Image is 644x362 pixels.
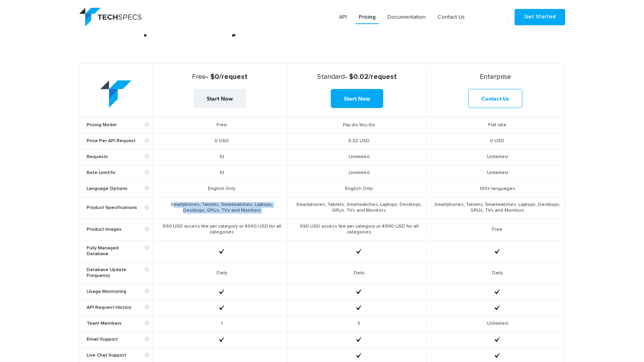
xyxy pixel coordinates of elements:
[152,117,288,134] td: Free
[156,73,284,81] strong: - $0/request
[426,262,564,284] td: Daily
[288,165,426,181] td: Unlimited
[468,89,522,108] a: Contact Us
[152,133,288,149] td: 0 USD
[288,133,426,149] td: 0.02 USD
[152,316,288,332] td: 1
[79,8,141,26] img: logo
[288,117,426,134] td: Pay-As-You-Go
[194,89,246,108] a: Start Now
[152,165,288,181] td: 10
[288,197,426,219] td: Smartphones, Tablets, Smartwatches, Laptops, Desktops, GPUs, TVs and Monitors
[317,73,345,80] span: Standard
[384,10,429,24] a: Documentation
[87,122,149,128] b: Pricing Model
[152,181,288,197] td: English Only
[87,138,149,144] b: Price Per API Request
[192,73,206,80] span: Free
[87,321,149,327] b: Team Members
[480,73,511,80] span: Enterprise
[426,197,564,219] td: Smartphones, Tablets, Smartwatches, Laptops, Desktops, GPUs, TVs and Monitors
[426,316,564,332] td: Unlimited
[87,205,149,211] b: Product Specifications
[152,197,288,219] td: Smartphones, Tablets, Smartwatches, Laptops, Desktops, GPUs, TVs and Monitors
[515,9,565,25] a: Get Started
[87,305,149,311] b: API Request History
[100,80,131,108] img: table-logo.png
[87,186,149,192] b: Language Options
[426,133,564,149] td: 0 USD
[288,181,426,197] td: English Only
[87,267,149,279] b: Database Update Frequency
[426,181,564,197] td: 100+ languages
[426,165,564,181] td: Unlimited
[288,149,426,165] td: Unlimited
[87,337,149,343] b: Email Support
[336,10,350,24] a: API
[435,10,468,24] a: Contact Us
[87,353,149,359] b: Live Chat Support
[426,117,564,134] td: Flat rate
[152,149,288,165] td: 10
[87,170,149,176] b: Rate Limit/hr
[291,73,423,81] strong: - $0.02/request
[356,10,379,24] a: Pricing
[426,149,564,165] td: Unlimited
[426,219,564,240] td: Free
[87,245,149,257] b: Fully Managed Database
[87,227,149,233] b: Product Images
[288,219,426,240] td: 990 USD access fee per category or 4990 USD for all categories
[152,262,288,284] td: Daily
[288,262,426,284] td: Daily
[331,89,383,108] a: Start Now
[79,23,565,63] h2: Choose a plan that fits your needs
[87,289,149,295] b: Usage Monitoring
[288,316,426,332] td: 5
[152,219,288,240] td: 990 USD access fee per category or 4990 USD for all categories
[87,154,149,160] b: Requests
